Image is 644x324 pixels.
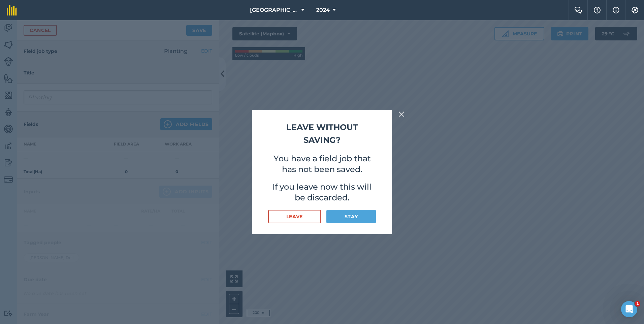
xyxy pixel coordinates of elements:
span: 2024 [316,6,330,14]
img: A question mark icon [593,7,601,13]
img: Two speech bubbles overlapping with the left bubble in the forefront [574,7,582,13]
img: fieldmargin Logo [7,5,17,15]
span: [GEOGRAPHIC_DATA][PERSON_NAME] [250,6,298,14]
img: svg+xml;base64,PHN2ZyB4bWxucz0iaHR0cDovL3d3dy53My5vcmcvMjAwMC9zdmciIHdpZHRoPSIyMiIgaGVpZ2h0PSIzMC... [398,110,405,118]
img: svg+xml;base64,PHN2ZyB4bWxucz0iaHR0cDovL3d3dy53My5vcmcvMjAwMC9zdmciIHdpZHRoPSIxNyIgaGVpZ2h0PSIxNy... [613,6,619,14]
button: Stay [326,210,376,223]
p: If you leave now this will be discarded. [268,182,376,203]
img: A cog icon [631,7,639,13]
p: You have a field job that has not been saved. [268,153,376,175]
button: Leave [268,210,321,223]
h2: Leave without saving? [268,121,376,147]
span: 1 [635,301,640,306]
iframe: Intercom live chat [621,301,637,317]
